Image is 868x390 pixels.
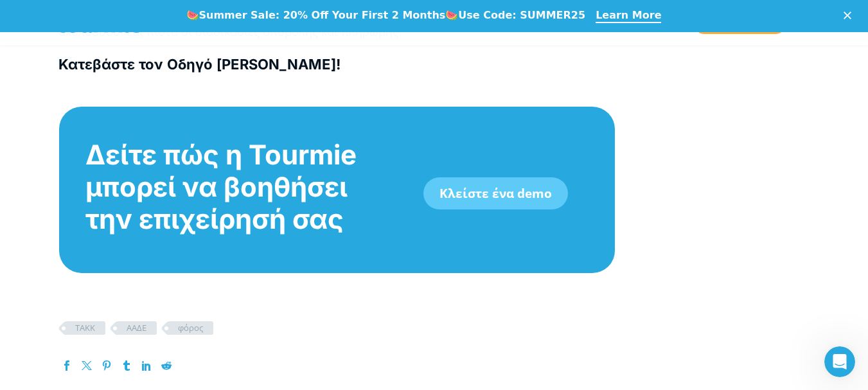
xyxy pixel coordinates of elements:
a: Κλείστε ένα demo [423,177,568,209]
a: ΑΑΔΕ [116,321,157,335]
a: Tumblr [121,360,132,371]
a: Facebook [62,360,72,371]
div: Close [844,12,856,19]
span: Δείτε πώς η Tourmie μπορεί να βοηθήσει την επιχείρησή σας [85,138,357,235]
a: Twitter [82,360,92,371]
b: Summer Sale: 20% Off Your First 2 Months [199,9,446,21]
a: Learn More [596,9,661,23]
div: 🍉 🍉 [186,9,586,22]
iframe: Intercom live chat [824,346,855,377]
a: TAKK [65,321,105,335]
a: φόρος [168,321,213,335]
b: Use Code: SUMMER25 [458,9,585,21]
a: Reddit [161,360,172,371]
a: LinkedIn [141,360,152,371]
a: Pinterest [102,360,112,371]
a: Κατεβάστε τον Οδηγό [PERSON_NAME]! [58,56,341,73]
